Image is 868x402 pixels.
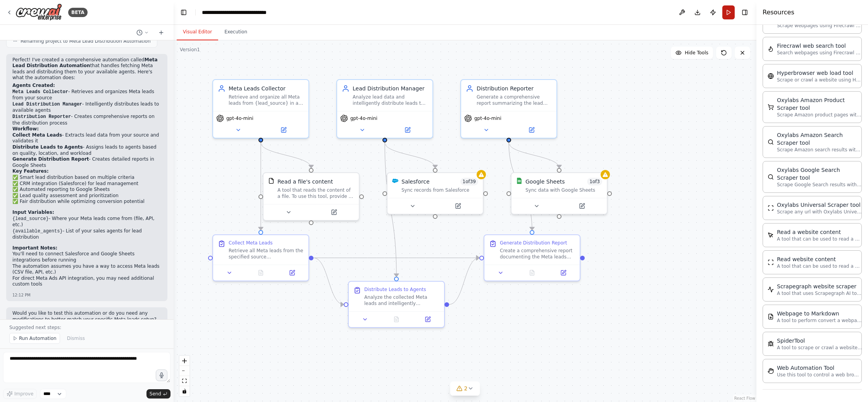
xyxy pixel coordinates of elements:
a: React Flow attribution [734,396,755,400]
div: Generate Distribution ReportCreate a comprehensive report documenting the Meta leads collection a... [484,234,580,281]
p: Scrape any url with Oxylabs Universal Scraper [777,209,862,215]
div: FileReadToolRead a file's contentA tool that reads the content of a file. To use this tool, provi... [263,172,360,221]
button: fit view [179,376,189,386]
img: OxylabsUniversalScraperTool [768,205,774,211]
strong: Generate Distribution Report [12,156,89,162]
span: 2 [464,385,468,392]
div: 12:12 PM [12,292,161,298]
div: Web Automation Tool [777,364,862,372]
button: Hide left sidebar [178,7,189,18]
li: ✅ Automated reporting to Google Sheets [12,187,161,193]
p: A tool that uses Scrapegraph AI to intelligently scrape website content. [777,290,862,296]
strong: Distribute Leads to Agents [12,144,83,150]
strong: Collect Meta Leads [12,132,62,138]
button: Start a new chat [155,28,167,37]
span: Hide Tools [685,50,708,56]
button: No output available [516,268,549,277]
div: Generate a comprehensive report summarizing the lead collection and distribution process, includi... [477,94,552,106]
button: Switch to previous chat [133,28,152,37]
div: Meta Leads CollectorRetrieve and organize all Meta leads from {lead_source} in a structured forma... [212,79,309,139]
div: Analyze lead data and intelligently distribute leads to {available_agents} based on lead quality,... [353,94,428,106]
li: - Creates detailed reports in Google Sheets [12,156,161,168]
g: Edge from 5b6112ec-2ff3-4c60-8d5c-b87b954c6337 to d6443c2f-10b9-4c9c-9103-a71682358184 [381,142,400,277]
strong: Input Variables: [12,210,54,215]
button: Open in side panel [414,315,441,324]
div: BETA [68,8,88,17]
button: Open in side panel [279,268,305,277]
span: Run Automation [19,335,57,341]
p: Scrape or crawl a website using Hyperbrowser and return the contents in properly formatted markdo... [777,77,862,83]
p: Scrape Amazon product pages with Oxylabs Amazon Product Scraper [777,112,862,118]
button: Open in side panel [312,208,356,217]
img: Salesforce [392,178,398,184]
li: You'll need to connect Salesforce and Google Sheets integrations before running [12,251,161,263]
img: SpiderTool [768,341,774,347]
code: Distribution Reporter [12,114,71,120]
img: FileReadTool [268,178,274,184]
div: Retrieve all Meta leads from the specified source ({lead_source}). Extract and organize lead info... [229,248,304,260]
div: Meta Leads Collector [229,85,304,92]
div: Generate Distribution Report [500,240,567,246]
img: OxylabsAmazonSearchScraperTool [768,139,774,145]
p: A tool to perform convert a webpage to markdown to make it easier for LLMs to understand [777,317,862,324]
img: OxylabsGoogleSearchScraperTool [768,174,774,180]
div: Lead Distribution ManagerAnalyze lead data and intelligently distribute leads to {available_agent... [336,79,433,139]
img: HyperbrowserLoadTool [768,73,774,79]
code: Lead Distribution Manager [12,102,82,107]
g: Edge from 7b0aeb14-6ab9-4b69-afd6-bd5148c45e19 to 2221913d-2323-44c7-b152-d333183389da [257,142,265,230]
img: SerplyWebpageToMarkdownTool [768,314,774,320]
code: Meta Leads Collector [12,89,68,95]
button: Dismiss [63,333,89,344]
img: Google Sheets [516,178,522,184]
g: Edge from 1f9f591e-401f-44bb-968b-48c03bc56855 to f741e069-a5e5-40f6-a8e6-88f27f581249 [505,142,536,230]
div: Read website content [777,255,862,263]
strong: Key Features: [12,168,48,174]
button: 2 [450,381,480,396]
li: - Creates comprehensive reports on the distribution process [12,114,161,126]
p: Suggested next steps: [9,324,164,331]
img: ScrapeWebsiteTool [768,259,774,265]
div: SpiderTool [777,337,862,345]
div: SalesforceSalesforce1of39Sync records from Salesforce [387,172,484,215]
span: gpt-4o-mini [226,115,253,121]
li: - Extracts lead data from your source and validates it [12,132,161,144]
strong: Agents Created: [12,83,55,88]
g: Edge from 5b6112ec-2ff3-4c60-8d5c-b87b954c6337 to b847b18d-6506-4af3-9f51-c1031d39feb1 [381,142,439,168]
span: Number of enabled actions [587,178,602,185]
div: Version 1 [180,47,200,53]
li: ✅ Lead quality assessment and prioritization [12,193,161,199]
p: Scrape webpages using Firecrawl and return the contents [777,23,862,29]
li: The automation assumes you have a way to access Meta leads (CSV file, API, etc.) [12,263,161,276]
span: gpt-4o-mini [350,115,377,121]
div: Read a file's content [277,178,333,185]
button: Open in side panel [436,201,480,211]
div: Salesforce [401,178,430,185]
nav: breadcrumb [202,9,289,16]
strong: Workflow: [12,126,39,132]
button: Visual Editor [177,24,218,40]
button: Open in side panel [550,268,577,277]
button: Send [146,389,170,399]
button: No output available [380,315,413,324]
img: StagehandTool [768,368,774,374]
span: Send [150,391,161,397]
img: FirecrawlSearchTool [768,46,774,52]
img: ScrapeElementFromWebsiteTool [768,232,774,238]
img: OxylabsAmazonProductScraperTool [768,104,774,110]
g: Edge from 2221913d-2323-44c7-b152-d333183389da to d6443c2f-10b9-4c9c-9103-a71682358184 [313,254,344,308]
div: Distribution ReporterGenerate a comprehensive report summarizing the lead collection and distribu... [460,79,557,139]
div: Analyze the collected Meta leads and intelligently distribute them among the available sales agen... [364,294,439,307]
div: Collect Meta Leads [229,240,273,246]
code: {lead_source} [12,216,49,222]
button: Open in side panel [510,125,553,135]
li: ✅ CRM integration (Salesforce) for lead management [12,181,161,187]
button: Open in side panel [386,125,429,135]
strong: Meta Lead Distribution Automation [12,57,158,69]
p: Would you like to test this automation or do you need any modifications to better match your spec... [12,310,161,322]
li: - Where your Meta leads come from (file, API, etc.) [12,216,161,228]
p: A tool that can be used to read a website content. [777,263,862,269]
div: Oxylabs Google Search Scraper tool [777,166,862,182]
g: Edge from d6443c2f-10b9-4c9c-9103-a71682358184 to f741e069-a5e5-40f6-a8e6-88f27f581249 [449,254,479,308]
li: - Retrieves and organizes Meta leads from your source [12,89,161,101]
div: Oxylabs Universal Scraper tool [777,201,862,209]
